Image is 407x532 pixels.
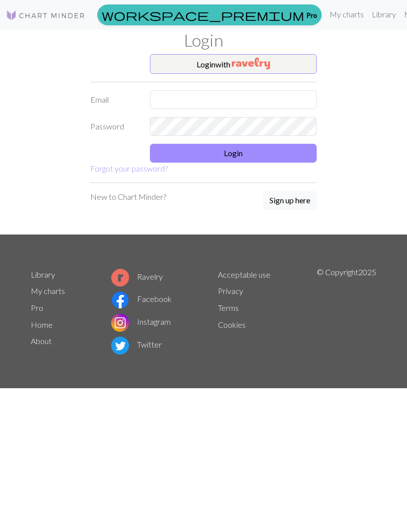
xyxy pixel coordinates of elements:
a: Home [31,320,53,329]
h1: Login [25,30,382,50]
a: Pro [31,303,43,312]
img: Facebook logo [111,291,129,309]
a: My charts [31,286,65,296]
a: Twitter [111,340,162,349]
label: Email [84,90,144,109]
button: Sign up here [263,191,317,210]
label: Password [84,117,144,136]
p: © Copyright 2025 [317,266,376,356]
span: workspace_premium [102,8,304,22]
a: Forgot your password? [90,164,168,173]
img: Logo [6,9,85,21]
a: Ravelry [111,272,163,281]
a: Cookies [218,320,246,329]
img: Instagram logo [111,314,129,332]
button: Loginwith [150,54,317,74]
a: Instagram [111,317,171,326]
img: Ravelry logo [111,269,129,287]
button: Login [150,144,317,163]
img: Ravelry [232,58,270,69]
a: About [31,336,52,346]
img: Twitter logo [111,337,129,355]
a: Sign up here [263,191,317,211]
p: New to Chart Minder? [90,191,166,203]
a: Acceptable use [218,270,271,279]
a: Facebook [111,294,172,303]
a: Library [368,4,400,24]
a: Terms [218,303,239,312]
a: My charts [326,4,368,24]
a: Pro [97,4,322,25]
a: Privacy [218,286,243,296]
a: Library [31,270,55,279]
